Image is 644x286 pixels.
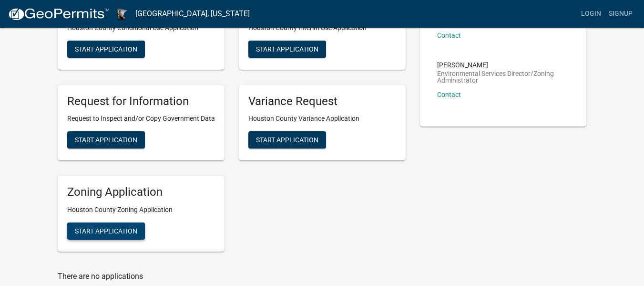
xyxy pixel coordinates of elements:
[67,41,145,58] button: Start Application
[605,5,636,23] a: Signup
[437,70,570,84] p: Environmental Services Director/Zoning Administrator
[67,23,215,33] p: Houston County Conditional Use Application
[248,23,396,33] p: Houston County Interim Use Application
[256,45,318,53] span: Start Application
[58,271,406,282] p: There are no applications
[117,7,128,20] img: Houston County, Minnesota
[75,136,137,144] span: Start Application
[248,41,326,58] button: Start Application
[67,114,215,124] p: Request to Inspect and/or Copy Government Data
[67,222,145,240] button: Start Application
[248,114,396,124] p: Houston County Variance Application
[437,91,461,98] a: Contact
[67,205,215,215] p: Houston County Zoning Application
[437,32,461,39] a: Contact
[67,131,145,148] button: Start Application
[437,62,570,68] p: [PERSON_NAME]
[75,227,137,235] span: Start Application
[67,95,215,108] h5: Request for Information
[248,131,326,148] button: Start Application
[248,95,396,108] h5: Variance Request
[135,6,250,22] a: [GEOGRAPHIC_DATA], [US_STATE]
[577,5,605,23] a: Login
[67,185,215,199] h5: Zoning Application
[256,136,318,144] span: Start Application
[75,45,137,53] span: Start Application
